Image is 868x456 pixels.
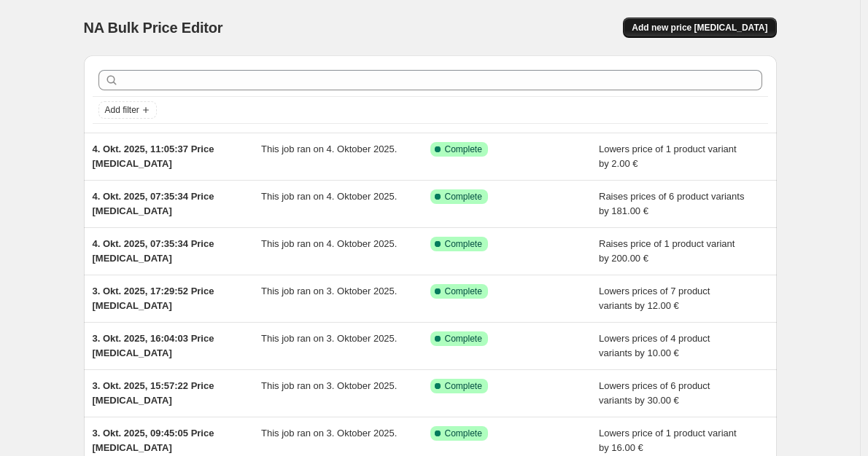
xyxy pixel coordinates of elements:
[599,380,710,406] span: Lowers prices of 6 product variants by 30.00 €
[599,333,710,358] span: Lowers prices of 4 product variants by 10.00 €
[93,286,214,311] span: 3. Okt. 2025, 17:29:52 Price [MEDICAL_DATA]
[445,286,482,297] span: Complete
[599,428,737,453] span: Lowers price of 1 product variant by 16.00 €
[98,101,157,119] button: Add filter
[261,144,397,154] span: This job ran on 4. Oktober 2025.
[261,428,397,439] span: This job ran on 3. Oktober 2025.
[599,286,710,311] span: Lowers prices of 7 product variants by 12.00 €
[599,191,744,216] span: Raises prices of 6 product variants by 181.00 €
[261,238,397,249] span: This job ran on 4. Oktober 2025.
[261,286,397,296] span: This job ran on 3. Oktober 2025.
[93,144,214,169] span: 4. Okt. 2025, 11:05:37 Price [MEDICAL_DATA]
[632,22,767,34] span: Add new price [MEDICAL_DATA]
[93,333,214,358] span: 3. Okt. 2025, 16:04:03 Price [MEDICAL_DATA]
[93,380,214,406] span: 3. Okt. 2025, 15:57:22 Price [MEDICAL_DATA]
[445,191,482,203] span: Complete
[445,428,482,439] span: Complete
[261,333,397,344] span: This job ran on 3. Oktober 2025.
[261,380,397,391] span: This job ran on 3. Oktober 2025.
[445,238,482,250] span: Complete
[623,17,776,38] button: Add new price [MEDICAL_DATA]
[84,20,223,36] span: NA Bulk Price Editor
[93,238,214,264] span: 4. Okt. 2025, 07:35:34 Price [MEDICAL_DATA]
[445,333,482,345] span: Complete
[105,104,139,116] span: Add filter
[599,144,737,169] span: Lowers price of 1 product variant by 2.00 €
[93,191,214,216] span: 4. Okt. 2025, 07:35:34 Price [MEDICAL_DATA]
[599,238,735,264] span: Raises price of 1 product variant by 200.00 €
[261,191,397,202] span: This job ran on 4. Oktober 2025.
[93,428,214,453] span: 3. Okt. 2025, 09:45:05 Price [MEDICAL_DATA]
[445,144,482,155] span: Complete
[445,380,482,392] span: Complete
